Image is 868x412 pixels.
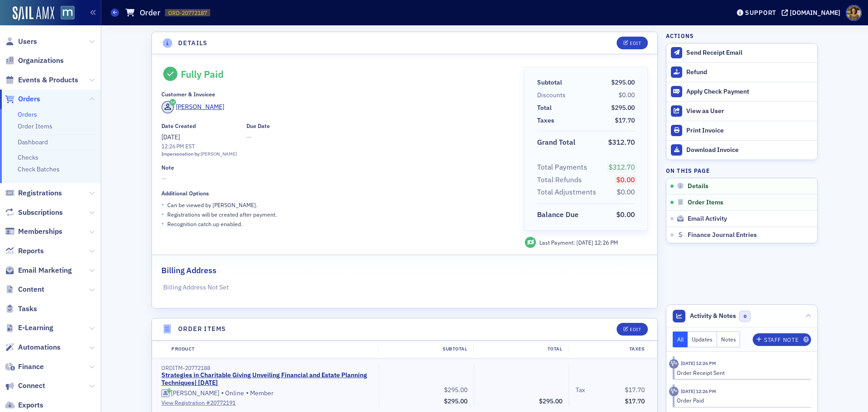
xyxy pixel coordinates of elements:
[18,284,44,294] span: Content
[616,175,635,184] span: $0.00
[246,123,270,129] div: Due Date
[576,385,585,395] div: Tax
[161,200,164,209] span: •
[161,91,215,98] div: Customer & Invoicee
[18,122,52,130] a: Order Items
[688,215,727,223] span: Email Activity
[18,188,62,198] span: Registrations
[666,166,818,175] h4: On this page
[473,346,568,353] div: Total
[677,396,805,404] div: Order Paid
[140,7,160,18] h1: Order
[5,304,37,314] a: Tasks
[537,187,596,198] div: Total Adjustments
[673,331,688,347] button: All
[666,140,817,160] a: Download Invoice
[630,41,641,46] div: Edit
[677,369,805,377] div: Order Receipt Sent
[717,331,741,347] button: Notes
[5,400,43,410] a: Exports
[178,38,208,48] h4: Details
[576,239,594,246] span: [DATE]
[539,238,618,246] div: Last Payment:
[181,68,224,80] div: Fully Paid
[782,9,844,16] button: [DOMAIN_NAME]
[13,6,54,21] img: SailAMX
[161,133,180,141] span: [DATE]
[18,400,43,410] span: Exports
[666,121,817,140] a: Print Invoice
[161,190,209,197] div: Additional Options
[681,360,716,366] time: 12/4/2024 12:26 PM
[669,387,679,396] div: Activity
[537,103,552,113] div: Total
[537,209,579,220] div: Balance Due
[568,346,651,353] div: Taxes
[537,103,555,113] span: Total
[161,101,224,114] a: [PERSON_NAME]
[753,333,811,346] button: Staff Note
[686,49,813,57] div: Send Receipt Email
[5,188,62,198] a: Registrations
[161,371,370,387] a: Strategies in Charitable Giving Unveiling Financial and Estate Planning Techniques| [DATE]
[739,311,750,322] span: 0
[611,104,635,112] span: $295.00
[161,164,174,171] div: Note
[18,138,48,146] a: Dashboard
[537,209,582,220] span: Balance Due
[221,388,224,398] span: •
[537,187,599,198] span: Total Adjustments
[161,398,373,407] a: View Registration #20772191
[161,174,511,184] span: —
[5,362,44,372] a: Finance
[617,187,635,196] span: $0.00
[625,397,645,405] span: $17.70
[686,68,813,76] div: Refund
[539,397,562,405] span: $295.00
[5,227,62,237] a: Memberships
[5,284,44,294] a: Content
[18,153,38,161] a: Checks
[537,162,587,173] div: Total Payments
[444,397,467,405] span: $295.00
[537,162,590,173] span: Total Payments
[666,82,817,101] button: Apply Check Payment
[5,265,72,275] a: Email Marketing
[165,346,378,353] div: Product
[686,127,813,135] div: Print Invoice
[617,323,648,336] button: Edit
[537,175,585,185] span: Total Refunds
[686,146,813,154] div: Download Invoice
[537,90,566,100] div: Discounts
[615,116,635,124] span: $17.70
[167,210,277,218] p: Registrations will be created after payment.
[537,116,557,125] span: Taxes
[176,102,224,112] div: [PERSON_NAME]
[161,365,373,371] div: ORDITM-20772188
[688,231,757,239] span: Finance Journal Entries
[846,5,862,21] span: Profile
[666,62,817,82] button: Refund
[161,265,217,276] h2: Billing Address
[666,43,817,62] button: Send Receipt Email
[18,56,64,66] span: Organizations
[764,337,798,342] div: Staff Note
[167,220,242,228] p: Recognition catch up enabled.
[669,359,679,369] div: Activity
[537,116,554,125] div: Taxes
[5,323,53,333] a: E-Learning
[745,9,776,17] div: Support
[625,386,645,394] span: $17.70
[5,75,78,85] a: Events & Products
[5,94,40,104] a: Orders
[5,246,44,256] a: Reports
[608,137,635,147] span: $312.70
[161,389,219,398] a: [PERSON_NAME]
[790,9,840,17] div: [DOMAIN_NAME]
[201,151,237,158] div: [PERSON_NAME]
[161,142,184,150] time: 12:26 PM
[161,123,196,129] div: Date Created
[688,199,723,207] span: Order Items
[537,78,565,87] span: Subtotal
